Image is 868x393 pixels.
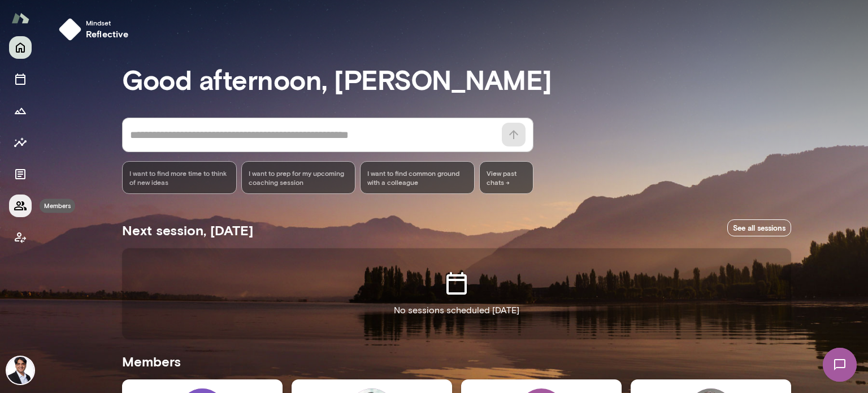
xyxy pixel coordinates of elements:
[40,199,75,213] div: Members
[479,161,533,194] span: View past chats ->
[9,131,32,154] button: Insights
[9,68,32,90] button: Sessions
[9,195,32,217] button: Members
[11,7,29,29] img: Mento
[122,352,791,370] h5: Members
[394,304,519,317] p: No sessions scheduled [DATE]
[9,100,32,122] button: Growth Plan
[86,27,129,41] h6: reflective
[122,221,253,239] h5: Next session, [DATE]
[9,36,32,59] button: Home
[86,18,129,27] span: Mindset
[122,63,791,95] h3: Good afternoon, [PERSON_NAME]
[122,161,237,194] div: I want to find more time to think of new ideas
[241,161,356,194] div: I want to prep for my upcoming coaching session
[7,357,34,384] img: Raj Manghani
[249,169,349,187] span: I want to prep for my upcoming coaching session
[360,161,475,194] div: I want to find common ground with a colleague
[9,163,32,185] button: Documents
[129,169,229,187] span: I want to find more time to think of new ideas
[59,18,81,41] img: mindset
[727,219,791,237] a: See all sessions
[9,226,32,249] button: Client app
[54,14,138,45] button: Mindsetreflective
[367,169,467,187] span: I want to find common ground with a colleague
